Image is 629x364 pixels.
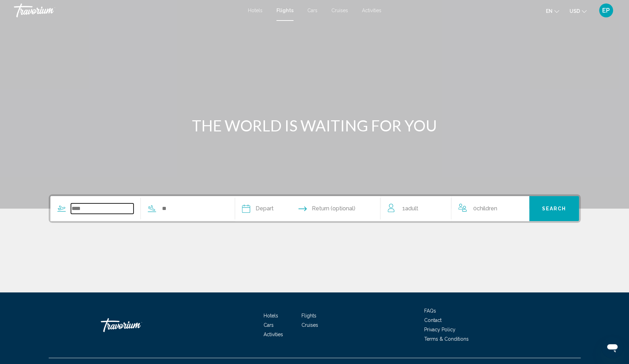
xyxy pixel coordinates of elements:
span: USD [570,8,580,14]
span: EP [602,7,610,14]
button: Change currency [570,6,587,16]
button: Return date [298,196,355,221]
span: 1 [402,204,418,213]
a: Flights [301,313,316,318]
a: Cars [264,322,274,328]
a: Travorium [101,315,170,335]
a: Terms & Conditions [424,336,469,342]
div: Search widget [50,196,579,221]
span: Search [542,206,566,212]
a: Privacy Policy [424,327,455,332]
span: Return (optional) [312,204,355,213]
button: Travelers: 1 adult, 0 children [381,196,530,221]
button: Depart date [242,196,274,221]
a: FAQs [424,308,436,314]
span: Children [476,205,497,212]
span: en [546,8,553,14]
a: Hotels [264,313,278,318]
a: Flights [276,8,293,13]
h1: THE WORLD IS WAITING FOR YOU [184,116,445,135]
a: Activities [264,332,283,337]
a: Contact [424,317,442,323]
button: Change language [546,6,559,16]
span: Adult [405,205,418,212]
span: 0 [473,204,497,213]
iframe: Button to launch messaging window [601,336,623,358]
a: Cruises [331,8,348,13]
a: Cruises [301,322,318,328]
a: Travorium [14,3,241,17]
a: Activities [362,8,381,13]
a: Hotels [248,8,263,13]
a: Cars [307,8,317,13]
button: User Menu [597,3,615,18]
button: Search [529,196,579,221]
